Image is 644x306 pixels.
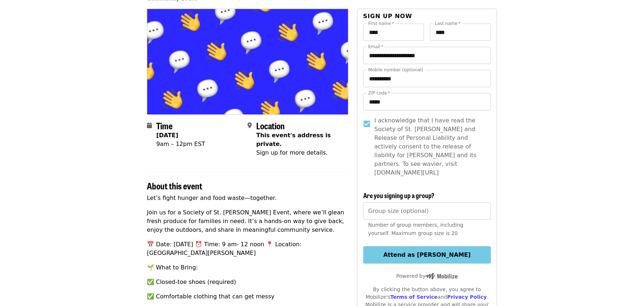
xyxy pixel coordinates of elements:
[368,45,384,49] label: Email
[256,119,285,132] span: Location
[147,194,348,202] p: Let’s fight hunger and food waste—together.
[368,21,394,26] label: First name
[363,190,435,200] span: Are you signing up a group?
[430,24,491,41] input: Last name
[147,122,152,129] i: calendar icon
[147,9,348,114] img: Join Society of St. Andrew for a Glean in Mt. Dora, FL✨ organized by Society of St. Andrew
[363,70,491,87] input: Mobile number (optional)
[435,21,461,26] label: Last name
[368,91,390,95] label: ZIP code
[256,132,331,147] span: This event's address is private.
[374,116,485,177] span: I acknowledge that I have read the Society of St. [PERSON_NAME] and Release of Personal Liability...
[156,132,178,139] strong: [DATE]
[447,294,487,300] a: Privacy Policy
[396,273,458,279] span: Powered by
[156,140,205,148] div: 9am – 12pm EST
[363,13,412,20] span: Sign up now
[256,149,327,156] span: Sign up for more details.
[390,294,438,300] a: Terms of Service
[147,263,348,272] p: 🌱 What to Bring:
[363,47,491,64] input: Email
[363,202,491,220] input: [object Object]
[156,119,173,132] span: Time
[425,273,458,280] img: Powered by Mobilize
[147,278,348,286] p: ✅ Closed-toe shoes (required)
[247,122,252,129] i: map-marker-alt icon
[147,292,348,301] p: ✅ Comfortable clothing that can get messy
[363,246,491,264] button: Attend as [PERSON_NAME]
[147,208,348,234] p: Join us for a Society of St. [PERSON_NAME] Event, where we’ll glean fresh produce for families in...
[147,240,348,257] p: 📅 Date: [DATE] ⏰ Time: 9 am- 12 noon 📍 Location: [GEOGRAPHIC_DATA][PERSON_NAME]
[147,179,202,192] span: About this event
[368,222,463,236] span: Number of group members, including yourself. Maximum group size is 20
[363,93,491,110] input: ZIP code
[363,24,424,41] input: First name
[368,68,423,72] label: Mobile number (optional)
